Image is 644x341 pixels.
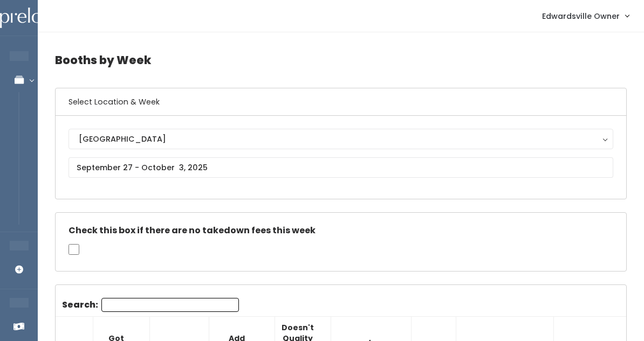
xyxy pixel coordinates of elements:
[55,45,627,75] h4: Booths by Week
[68,129,613,149] button: [GEOGRAPHIC_DATA]
[531,4,640,27] a: Edwardsville Owner
[101,298,239,312] input: Search:
[79,133,603,145] div: [GEOGRAPHIC_DATA]
[542,10,620,22] span: Edwardsville Owner
[68,157,613,178] input: September 27 - October 3, 2025
[68,226,613,235] h5: Check this box if there are no takedown fees this week
[62,298,239,312] label: Search:
[56,88,626,116] h6: Select Location & Week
